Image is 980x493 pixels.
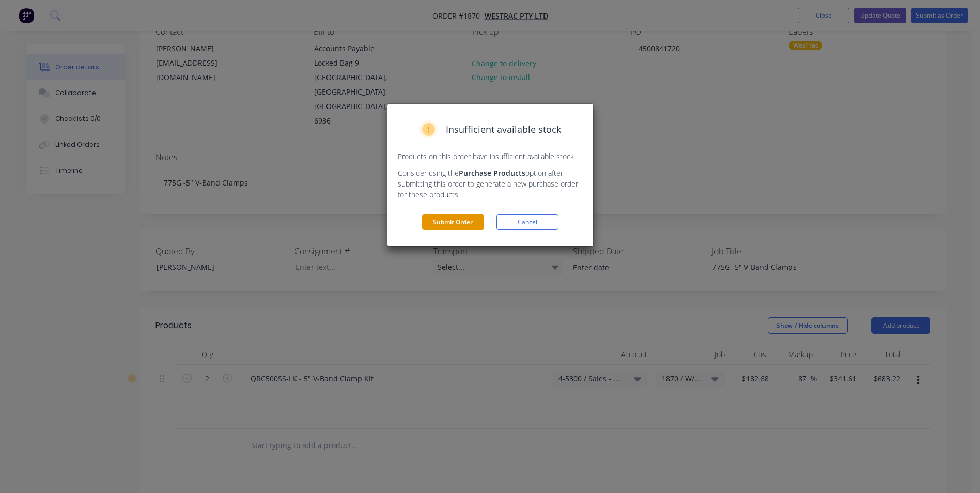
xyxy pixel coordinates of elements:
button: Cancel [496,214,558,230]
strong: Purchase Products [459,168,525,178]
button: Submit Order [422,214,484,230]
p: Products on this order have insufficient available stock. [398,151,583,162]
p: Consider using the option after submitting this order to generate a new purchase order for these ... [398,167,583,200]
span: Insufficient available stock [446,122,561,136]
